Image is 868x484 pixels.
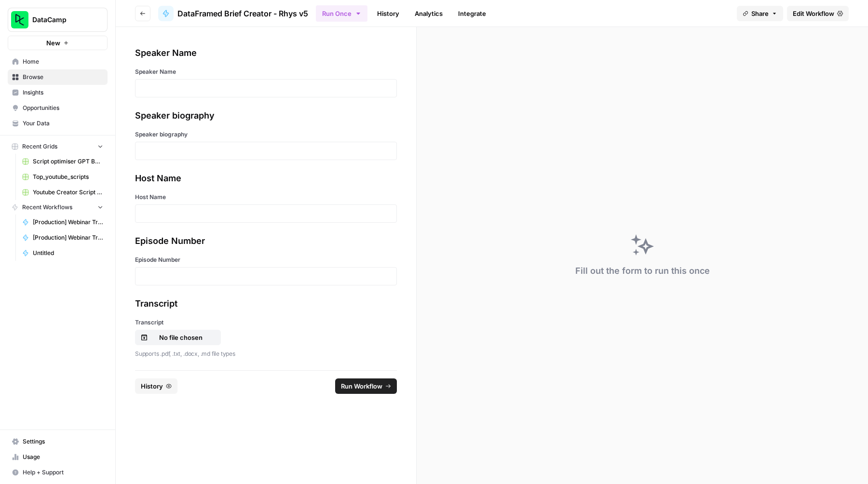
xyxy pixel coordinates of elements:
div: Host Name [135,172,397,185]
span: New [46,38,60,48]
button: Workspace: DataCamp [8,8,108,32]
a: Your Data [8,116,108,131]
p: Supports .pdf, .txt, .docx, .md file types [135,349,397,359]
button: New [8,36,108,50]
label: Speaker Name [135,67,397,76]
span: Youtube Creator Script Optimisations [33,188,103,197]
span: Your Data [23,119,103,128]
span: [Production] Webinar Transcription and Summary for the [33,233,103,242]
span: Recent Grids [22,142,57,151]
a: Settings [8,434,108,449]
a: Opportunities [8,100,108,116]
button: Run Workflow [335,378,397,394]
button: Recent Workflows [8,200,108,215]
a: Integrate [452,6,492,21]
div: Transcript [135,297,397,310]
span: [Production] Webinar Transcription and Summary ([PERSON_NAME]) [33,218,103,227]
div: Episode Number [135,234,397,248]
div: Speaker biography [135,109,397,122]
a: Script optimiser GPT Build V2 Grid [18,154,108,169]
a: Edit Workflow [787,6,849,21]
span: DataCamp [32,15,91,25]
label: Speaker biography [135,130,397,139]
span: Untitled [33,249,103,257]
button: Help + Support [8,465,108,480]
a: History [371,6,405,21]
button: Share [737,6,783,21]
div: Speaker Name [135,46,397,60]
a: Youtube Creator Script Optimisations [18,185,108,200]
a: DataFramed Brief Creator - Rhys v5 [158,6,308,21]
img: DataCamp Logo [11,11,28,28]
span: Recent Workflows [22,203,72,212]
span: Top_youtube_scripts [33,173,103,181]
span: Usage [23,453,103,461]
span: Edit Workflow [793,9,834,18]
span: Share [751,9,769,18]
a: Home [8,54,108,69]
span: Run Workflow [341,381,382,391]
label: Host Name [135,193,397,202]
span: Insights [23,88,103,97]
span: Home [23,57,103,66]
a: Usage [8,449,108,465]
a: Analytics [409,6,448,21]
button: Recent Grids [8,139,108,154]
a: Top_youtube_scripts [18,169,108,185]
a: Browse [8,69,108,85]
a: [Production] Webinar Transcription and Summary for the [18,230,108,245]
p: No file chosen [150,333,212,342]
a: Untitled [18,245,108,261]
span: Settings [23,437,103,446]
span: Browse [23,73,103,81]
a: Insights [8,85,108,100]
button: No file chosen [135,330,221,345]
label: Episode Number [135,255,397,264]
span: History [141,381,163,391]
span: Script optimiser GPT Build V2 Grid [33,157,103,166]
span: Opportunities [23,104,103,112]
div: Fill out the form to run this once [575,264,710,278]
button: History [135,378,177,394]
span: Help + Support [23,468,103,477]
label: Transcript [135,318,397,327]
a: [Production] Webinar Transcription and Summary ([PERSON_NAME]) [18,215,108,230]
span: DataFramed Brief Creator - Rhys v5 [177,8,308,19]
button: Run Once [316,5,367,22]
